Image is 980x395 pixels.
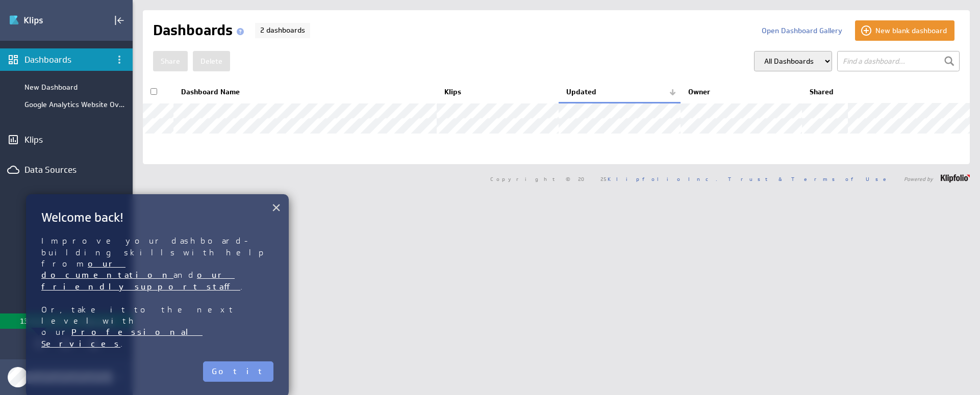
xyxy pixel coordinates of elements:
span: Or, take it to the next level with our [41,305,242,337]
span: Improve your dashboard-building skills with help from [41,236,275,269]
button: New blank dashboard [855,20,954,41]
h1: Dashboards [153,20,248,41]
div: Collapse [111,12,128,29]
th: Owner [681,82,802,103]
button: Got it [203,361,273,382]
div: Go to Dashboards [9,12,80,29]
input: Find a dashboard... [837,51,960,71]
a: Trust & Terms of Use [728,175,893,182]
button: Delete [193,51,230,71]
div: Data Sources [24,164,108,175]
button: Open Dashboard Gallery [754,20,850,41]
a: our friendly support staff [41,270,240,291]
th: Shared [802,82,848,103]
span: and [173,270,197,280]
span: . [240,282,248,292]
p: 2 dashboards [255,23,310,38]
img: logo-footer.png [941,174,970,182]
span: . [120,339,129,349]
span: Copyright © 2025 [490,176,717,181]
th: Dashboard Name [173,82,437,103]
th: Klips [437,82,559,103]
div: Dashboards [24,54,108,65]
div: New Dashboard [24,83,128,92]
a: Klipfolio Inc. [608,175,717,182]
p: 13 days left in trial. [20,316,84,327]
a: Professional Services [41,327,203,348]
button: Share [153,51,188,71]
div: Google Analytics Website Overview [24,100,128,109]
button: Close [271,197,281,218]
h2: Welcome back! [41,209,273,225]
span: Powered by [904,176,933,181]
div: Dashboard menu [111,51,128,68]
div: Klips [24,134,108,145]
a: our documentation [41,259,173,280]
th: Updated [559,82,681,103]
img: Klipfolio klips logo [9,12,80,29]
